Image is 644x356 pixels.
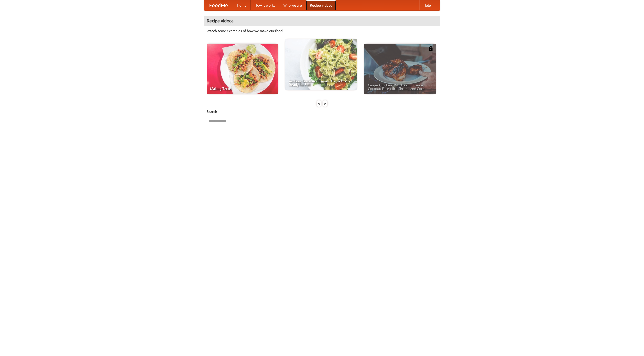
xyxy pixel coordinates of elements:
img: 483408.png [428,46,433,51]
div: » [323,100,327,107]
a: An Easy, Summery Tomato Pasta That's Ready for Fall [285,39,357,90]
a: Who we are [279,0,306,10]
a: Help [419,0,435,10]
a: FoodMe [204,0,233,10]
h4: Recipe videos [204,16,440,26]
a: How it works [251,0,279,10]
h5: Search [207,109,437,114]
span: An Easy, Summery Tomato Pasta That's Ready for Fall [289,79,353,86]
span: Making Tacos [210,87,274,90]
p: Watch some examples of how we make our food! [207,28,437,33]
div: « [317,100,321,107]
a: Making Tacos [207,44,278,94]
a: Home [233,0,251,10]
a: Recipe videos [306,0,336,10]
